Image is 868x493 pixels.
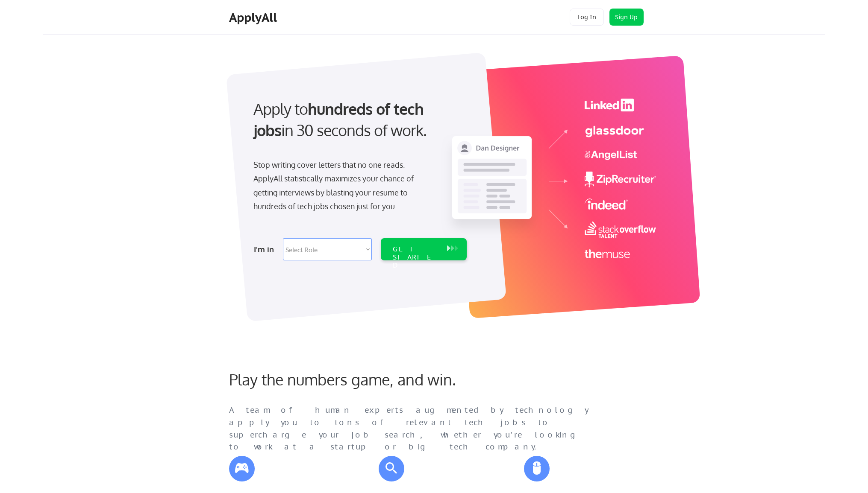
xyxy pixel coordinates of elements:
button: Log In [570,9,604,26]
strong: hundreds of tech jobs [253,99,427,140]
div: Apply to in 30 seconds of work. [253,98,463,141]
div: I'm in [254,242,278,256]
div: ApplyAll [229,10,280,25]
div: Play the numbers game, and win. [229,370,494,388]
div: GET STARTED [393,245,438,270]
div: A team of human experts augmented by technology apply you to tons of relevant tech jobs to superc... [229,404,605,453]
div: Stop writing cover letters that no one reads. ApplyAll statistically maximizes your chance of get... [253,158,429,213]
button: Sign Up [609,9,644,26]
